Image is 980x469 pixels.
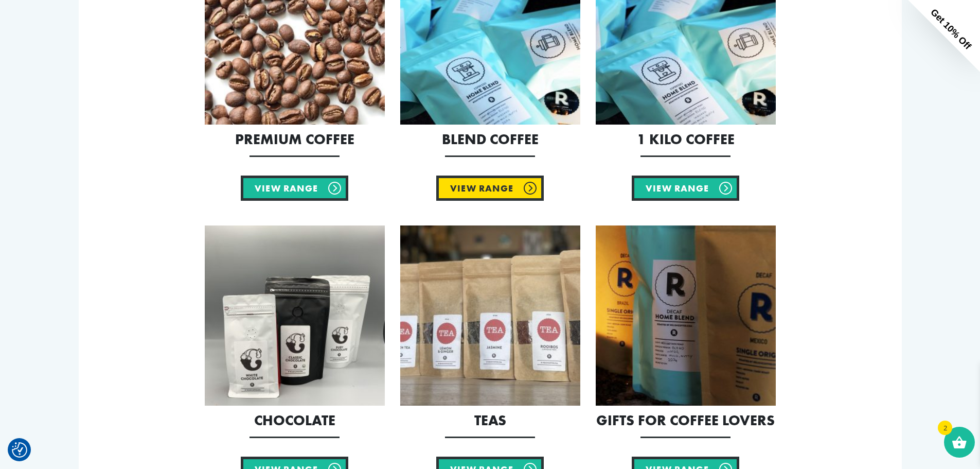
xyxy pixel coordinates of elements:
span: 2 [938,421,952,435]
h2: Chocolate [205,413,385,428]
button: Consent Preferences [12,442,27,458]
h2: 1 Kilo Coffee [596,132,776,147]
h2: Premium Coffee [205,132,385,147]
h2: Blend Coffee [400,132,580,147]
a: View Range [436,176,544,201]
span: Get 10% Off [929,7,973,51]
img: Gifts for Coffee Lovers [596,225,776,406]
img: Teas [400,225,580,406]
a: View Range [632,176,739,201]
img: Revisit consent button [12,442,27,458]
a: View Range [241,176,348,201]
h2: Gifts for Coffee Lovers [596,413,776,428]
img: Chocolate [205,225,385,406]
h2: Teas [400,413,580,428]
